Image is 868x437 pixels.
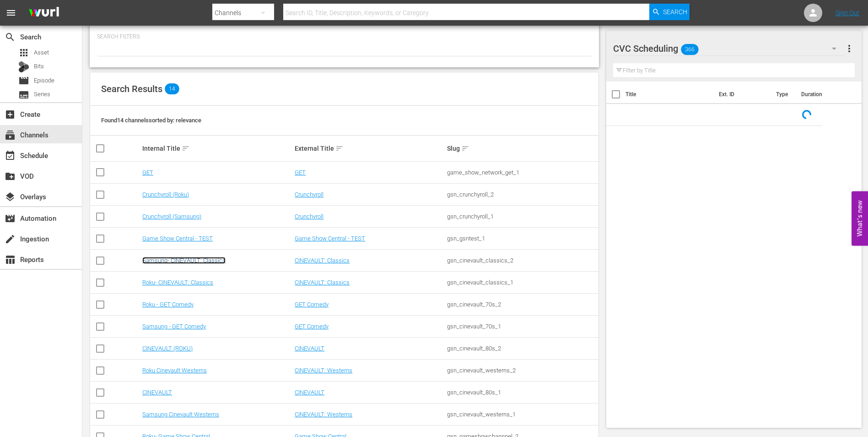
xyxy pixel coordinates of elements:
a: Crunchyroll (Samsung) [142,213,201,220]
a: Roku Cinevault Westerns [142,367,207,374]
a: CINEVAULT: Classics [295,279,350,286]
a: Crunchyroll [295,191,323,198]
button: more_vert [844,38,855,60]
button: Search [649,4,690,20]
span: sort [461,144,469,153]
a: CINEVAULT: Westerns [295,367,352,374]
div: gsn_cinevault_70s_1 [447,323,597,330]
a: GET [295,169,306,176]
div: Internal Title [142,143,292,154]
div: gsn_cinevault_80s_2 [447,345,597,352]
span: Bits [34,62,44,71]
span: sort [182,144,190,153]
div: gsn_crunchyroll_2 [447,191,597,198]
div: gsn_cinevault_westerns_1 [447,411,597,418]
th: Type [771,82,796,107]
div: Bits [18,61,29,72]
div: gsn_cinevault_classics_1 [447,279,597,286]
span: Channels [5,130,16,141]
div: gsn_cinevault_westerns_2 [447,367,597,374]
th: Duration [796,82,851,107]
span: Search [5,32,16,43]
div: CVC Scheduling [613,36,846,61]
a: CINEVAULT (ROKU) [142,345,193,352]
a: Game Show Central - TEST [142,235,213,242]
span: VOD [5,171,16,182]
div: Slug [447,143,597,154]
a: GET Comedy [295,301,329,308]
a: CINEVAULT [142,389,172,396]
div: gsn_crunchyroll_1 [447,213,597,220]
span: more_vert [844,43,855,54]
a: Samsung Cinevault Westerns [142,411,219,418]
a: CINEVAULT: Westerns [295,411,352,418]
div: gsn_cinevault_70s_2 [447,301,597,308]
div: gsn_cinevault_classics_2 [447,257,597,264]
a: Crunchyroll [295,213,323,220]
span: Episode [18,75,29,86]
span: sort [335,144,344,153]
a: Crunchyroll (Roku) [142,191,189,198]
img: ans4CAIJ8jUAAAAAAAAAAAAAAAAAAAAAAAAgQb4GAAAAAAAAAAAAAAAAAAAAAAAAJMjXAAAAAAAAAAAAAAAAAAAAAAAAgAT5G... [22,2,66,24]
a: CINEVAULT [295,389,324,396]
span: Search Results [101,83,162,94]
span: Series [18,89,29,100]
span: Search [663,4,687,20]
button: Open Feedback Widget [852,191,868,246]
div: game_show_network_get_1 [447,169,597,176]
a: Game Show Central - TEST [295,235,365,242]
span: Asset [18,47,29,58]
div: gsn_cinevault_80s_1 [447,389,597,396]
p: Search Filters: [97,33,592,41]
a: GET Comedy [295,323,329,330]
a: CINEVAULT [295,345,324,352]
div: gsn_gsntest_1 [447,235,597,242]
span: Create [5,109,16,120]
a: Roku - GET Comedy [142,301,194,308]
span: Overlays [5,191,16,202]
th: Title [625,82,713,107]
a: GET [142,169,153,176]
th: Ext. ID [713,82,771,107]
span: menu [5,7,16,18]
div: External Title [295,143,444,154]
a: CINEVAULT: Classics [295,257,350,264]
span: Series [34,90,50,99]
span: Reports [5,254,16,265]
a: Sign Out [836,9,859,16]
span: Ingestion [5,234,16,245]
span: Found 14 channels sorted by: relevance [101,117,201,124]
a: Samsung - GET Comedy [142,323,206,330]
span: Automation [5,213,16,224]
a: Roku- CINEVAULT: Classics [142,279,213,286]
span: Asset [34,48,49,57]
a: Samsung- CINEVAULT: Classics [142,257,226,264]
span: 14 [165,83,179,94]
span: Episode [34,76,54,85]
span: Schedule [5,150,16,161]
